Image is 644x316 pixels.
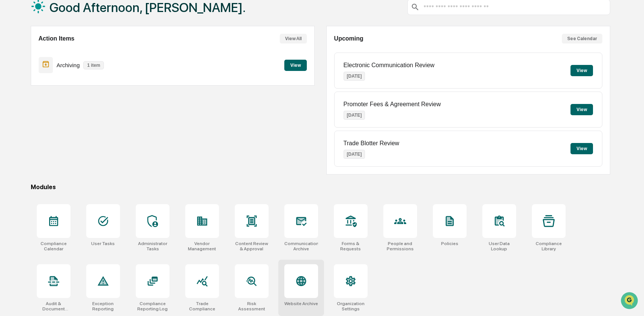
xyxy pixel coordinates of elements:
p: [DATE] [344,72,365,81]
button: View [570,65,593,76]
div: Communications Archive [284,241,318,251]
p: Trade Blotter Review [344,140,399,147]
span: Attestations [62,95,93,102]
span: Data Lookup [15,109,47,116]
div: Risk Assessment [235,301,269,311]
a: 🗄️Attestations [51,92,96,105]
div: Website Archive [284,301,318,306]
button: Start new chat [128,60,137,69]
p: [DATE] [344,111,365,120]
p: Electronic Communication Review [344,62,435,69]
button: View [284,60,307,71]
p: [DATE] [344,150,365,159]
img: 1746055101610-c473b297-6a78-478c-a979-82029cc54cd1 [8,57,21,71]
div: Administrator Tasks [136,241,170,251]
div: We're available if you need us! [26,65,95,71]
div: Content Review & Approval [235,241,269,251]
h2: Upcoming [334,35,363,42]
div: User Tasks [91,241,115,246]
div: Exception Reporting [86,301,120,311]
div: Compliance Library [532,241,566,251]
div: Policies [441,241,458,246]
p: Promoter Fees & Agreement Review [344,101,441,108]
a: 🔎Data Lookup [5,106,50,119]
div: Start new chat [26,57,123,65]
div: 🖐️ [8,95,14,101]
button: View [570,104,593,115]
p: Archiving [57,62,80,68]
h2: Action Items [39,35,75,42]
p: How can we help? [8,16,137,28]
div: 🔎 [8,110,14,116]
button: See Calendar [562,34,602,44]
div: Compliance Calendar [37,241,71,251]
a: 🖐️Preclearance [5,92,51,105]
div: 🗄️ [54,95,60,101]
div: Modules [31,184,610,191]
iframe: Open customer support [620,291,640,311]
button: View All [280,34,307,44]
div: Organization Settings [334,301,368,311]
a: Powered byPylon [53,127,91,133]
span: Pylon [75,127,91,133]
div: Compliance Reporting Log [136,301,170,311]
div: Audit & Document Logs [37,301,71,311]
div: User Data Lookup [482,241,516,251]
div: Forms & Requests [334,241,368,251]
div: People and Permissions [383,241,417,251]
a: View [284,61,307,68]
p: 1 item [83,61,104,69]
span: Preclearance [15,95,48,102]
div: Trade Compliance [185,301,219,311]
button: View [570,143,593,154]
div: Vendor Management [185,241,219,251]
